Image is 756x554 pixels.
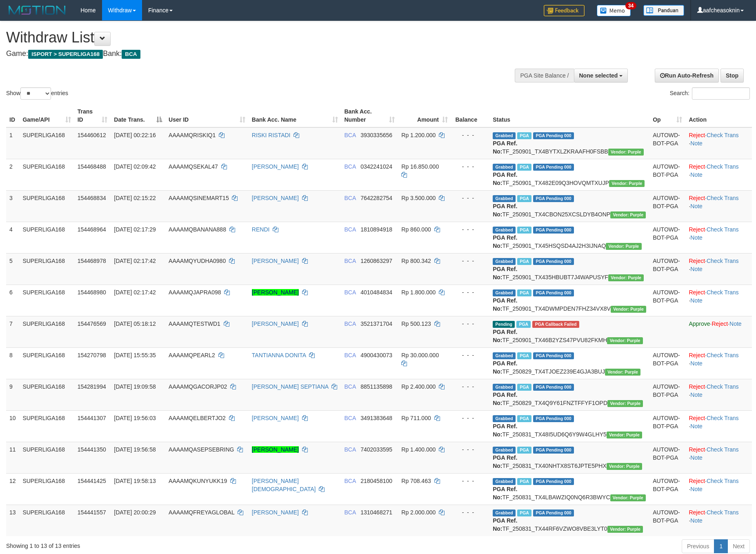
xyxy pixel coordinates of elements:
span: 154468978 [78,258,106,264]
div: - - - [454,351,486,359]
td: SUPERLIGA168 [19,253,74,285]
div: - - - [454,257,486,265]
div: - - - [454,131,486,139]
a: [PERSON_NAME] [252,446,299,453]
a: Note [690,171,703,178]
td: SUPERLIGA168 [19,473,74,505]
span: Copy 1260863297 to clipboard [360,258,392,264]
div: - - - [454,445,486,454]
span: 154468980 [78,289,106,296]
td: SUPERLIGA168 [19,442,74,473]
span: Copy 3521371704 to clipboard [360,320,392,327]
a: Check Trans [707,352,739,358]
a: Note [690,140,703,147]
div: - - - [454,162,486,171]
th: Bank Acc. Name: activate to sort column ascending [249,104,341,127]
span: Grabbed [493,478,516,485]
b: PGA Ref. No: [493,423,517,438]
span: Rp 30.000.000 [401,352,439,358]
span: 154441350 [78,446,106,453]
td: SUPERLIGA168 [19,222,74,253]
span: [DATE] 19:58:13 [114,478,156,484]
span: PGA Error [532,321,579,328]
a: Check Trans [707,383,739,390]
span: [DATE] 02:17:29 [114,226,156,233]
span: Marked by aafchoeunmanni [517,258,531,265]
select: Showentries [20,87,51,100]
span: 154281994 [78,383,106,390]
span: BCA [345,195,356,201]
span: PGA Pending [533,258,574,265]
td: · · [685,127,752,159]
a: Approve [689,320,710,327]
span: Vendor URL: https://trx4.1velocity.biz [607,432,642,438]
a: Reject [689,195,705,201]
span: Rp 860.000 [401,226,431,233]
span: AAAAMQELBERTJO2 [169,415,226,421]
span: Copy 1310468271 to clipboard [360,509,392,516]
span: Marked by aafmaleo [516,321,531,328]
a: Note [690,486,703,492]
span: Grabbed [493,289,516,296]
span: 154468964 [78,226,106,233]
span: Vendor URL: https://trx4.1velocity.biz [607,337,643,344]
span: Rp 16.850.000 [401,163,439,170]
span: PGA Pending [533,227,574,234]
span: 154441307 [78,415,106,421]
span: AAAAMQKUNYUKK19 [169,478,227,484]
span: Rp 500.123 [401,320,431,327]
a: Note [690,234,703,241]
span: Marked by aafsoycanthlai [517,447,531,454]
a: [PERSON_NAME] SEPTIANA [252,383,329,390]
td: 3 [6,190,19,222]
a: Note [690,454,703,461]
a: Check Trans [707,163,739,170]
span: Vendor URL: https://trx4.1velocity.biz [605,369,640,376]
a: Check Trans [707,478,739,484]
a: Stop [720,69,744,82]
span: [DATE] 02:17:42 [114,258,156,264]
div: - - - [454,194,486,202]
span: Grabbed [493,195,516,202]
a: Check Trans [707,132,739,138]
span: PGA Pending [533,289,574,296]
span: Copy 1810894918 to clipboard [360,226,392,233]
span: Marked by aafchoeunmanni [517,289,531,296]
span: PGA Pending [533,195,574,202]
div: - - - [454,477,486,485]
span: Copy 8851135898 to clipboard [360,383,392,390]
td: AUTOWD-BOT-PGA [649,347,685,379]
span: 154476569 [78,320,106,327]
h1: Withdraw List [6,29,496,46]
td: TF_250901_TX435HBUBT7J4WAPUSYF [489,253,649,285]
span: AAAAMQPEARL2 [169,352,215,358]
span: BCA [345,163,356,170]
a: RISKI RISTADI [252,132,291,138]
th: Balance [451,104,489,127]
span: Vendor URL: https://trx4.1velocity.biz [610,494,646,501]
a: [PERSON_NAME] [252,320,299,327]
span: Rp 1.400.000 [401,446,436,453]
a: Note [690,517,703,524]
span: AAAAMQJAPRA098 [169,289,221,296]
td: TF_250831_TX44RF6VZWO8VBE3LYT0 [489,505,649,536]
td: · · [685,190,752,222]
a: Reject [689,352,705,358]
a: Reject [689,226,705,233]
td: AUTOWD-BOT-PGA [649,222,685,253]
a: 1 [714,539,728,553]
div: PGA Site Balance / [515,69,574,82]
span: 154468488 [78,163,106,170]
b: PGA Ref. No: [493,234,517,249]
b: PGA Ref. No: [493,203,517,218]
span: 154468834 [78,195,106,201]
a: Check Trans [707,226,739,233]
a: TANTIANNA DONITA [252,352,306,358]
a: Reject [689,163,705,170]
span: Copy 4900430073 to clipboard [360,352,392,358]
span: Rp 2.000.000 [401,509,436,516]
td: TF_250901_TX4DWMPDEN7FHZ34VX8V [489,285,649,316]
a: Check Trans [707,289,739,296]
div: - - - [454,225,486,234]
b: PGA Ref. No: [493,297,517,312]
